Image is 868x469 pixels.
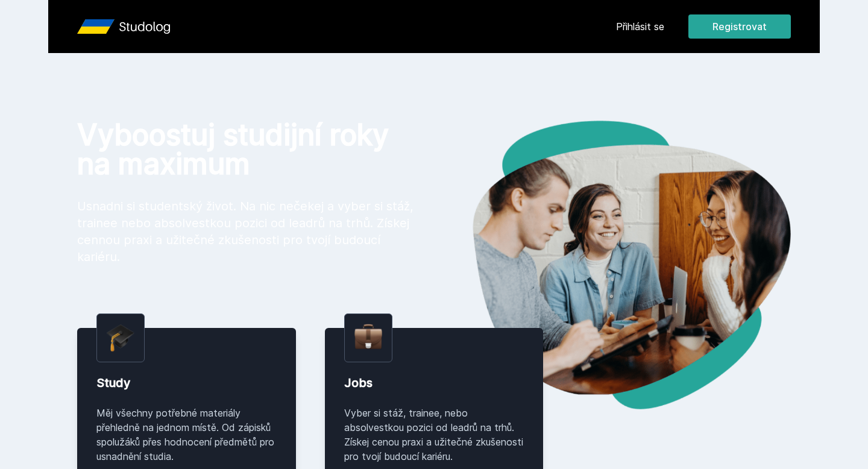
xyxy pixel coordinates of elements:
div: Měj všechny potřebné materiály přehledně na jednom místě. Od zápisků spolužáků přes hodnocení pře... [96,406,277,464]
a: Přihlásit se [616,19,664,34]
img: graduation-cap.png [107,324,134,352]
div: Study [96,374,277,391]
img: hero.png [434,121,791,409]
button: Registrovat [688,14,791,39]
p: Usnadni si studentský život. Na nic nečekej a vyber si stáž, trainee nebo absolvestkou pozici od ... [77,198,415,265]
div: Vyber si stáž, trainee, nebo absolvestkou pozici od leadrů na trhů. Získej cenou praxi a užitečné... [344,406,524,464]
h1: Vyboostuj studijní roky na maximum [77,121,415,178]
img: briefcase.png [354,321,382,352]
div: Jobs [344,374,524,391]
